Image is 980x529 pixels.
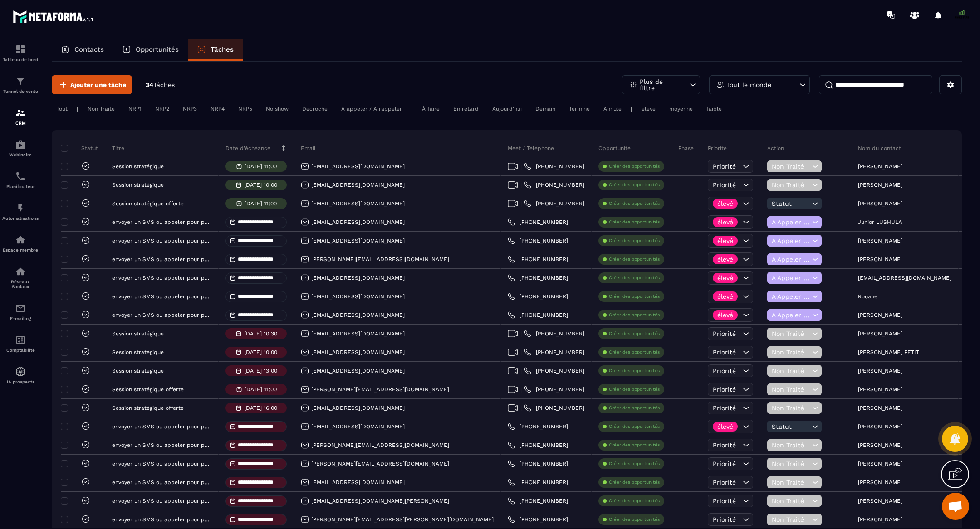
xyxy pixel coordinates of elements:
img: automations [15,139,26,150]
p: Nom du contact [858,145,901,152]
p: [PERSON_NAME] [858,200,902,207]
p: Tâches [211,45,234,53]
p: Session stratégique [112,349,164,355]
p: élevé [717,200,733,207]
p: envoyer un SMS ou appeler pour prendre des nouvelles [112,442,209,448]
p: envoyer un SMS ou appeler pour prendre des nouvelles [112,461,209,467]
img: automations [15,203,26,214]
p: [PERSON_NAME] [858,405,902,411]
p: envoyer un SMS ou appeler pour prendre des nouvelles [112,293,209,300]
a: [PHONE_NUMBER] [524,330,584,337]
p: élevé [717,238,733,244]
img: formation [15,44,26,55]
a: [PHONE_NUMBER] [524,200,584,207]
span: | [520,349,522,356]
a: [PHONE_NUMBER] [508,218,568,226]
p: [DATE] 10:00 [244,182,277,188]
span: Non Traité [772,479,810,486]
span: Priorité [713,163,736,170]
a: [PHONE_NUMBER] [508,497,568,505]
a: Tâches [188,39,243,61]
a: formationformationTableau de bord [2,37,39,69]
span: A appeler / A rappeler [772,218,810,226]
div: Aujourd'hui [488,103,526,114]
p: Opportunités [136,45,179,53]
p: Session stratégique offerte [112,405,184,411]
a: [PHONE_NUMBER] [508,293,568,300]
img: formation [15,76,26,87]
div: moyenne [665,103,697,114]
p: Tunnel de vente [2,89,39,94]
a: formationformationCRM [2,101,39,132]
p: Créer des opportunités [609,163,660,170]
p: envoyer un SMS ou appeler pour prendre des nouvelles [112,516,209,523]
a: Contacts [52,39,113,61]
span: Non Traité [772,181,810,189]
a: [PHONE_NUMBER] [524,349,584,356]
p: [DATE] 11:00 [245,200,277,207]
p: envoyer un SMS ou appeler pour prendre des nouvelles [112,219,209,225]
p: élevé [717,293,733,300]
p: Créer des opportunités [609,498,660,504]
p: Créer des opportunités [609,330,660,337]
p: [PERSON_NAME] [858,442,902,448]
span: Priorité [713,181,736,189]
p: élevé [717,423,733,430]
span: | [520,330,522,337]
p: [DATE] 16:00 [244,405,277,411]
p: [DATE] 10:30 [244,330,277,337]
p: Planificateur [2,184,39,189]
span: Non Traité [772,460,810,467]
p: [PERSON_NAME] [858,163,902,170]
p: [DATE] 11:00 [245,386,277,393]
a: automationsautomationsEspace membre [2,228,39,259]
div: NRP4 [206,103,229,114]
p: Junior LUSHULA [858,219,902,225]
p: Session stratégique offerte [112,386,184,393]
a: [PHONE_NUMBER] [524,386,584,393]
p: [PERSON_NAME] PETIT [858,349,919,355]
span: Tâches [153,81,175,88]
p: [PERSON_NAME] [858,312,902,318]
p: E-mailing [2,316,39,321]
p: Créer des opportunités [609,219,660,225]
p: Créer des opportunités [609,312,660,318]
p: Webinaire [2,152,39,157]
span: Priorité [713,460,736,467]
span: | [520,368,522,374]
div: Tout [52,103,72,114]
p: Contacts [74,45,104,53]
p: Créer des opportunités [609,479,660,485]
p: [PERSON_NAME] [858,479,902,485]
div: Terminé [564,103,594,114]
span: Priorité [713,516,736,523]
span: | [520,405,522,412]
span: | [520,386,522,393]
p: envoyer un SMS ou appeler pour prendre des nouvelles [112,312,209,318]
p: envoyer un SMS ou appeler pour prendre des nouvelles [112,256,209,262]
div: élevé [637,103,660,114]
p: [PERSON_NAME] [858,182,902,188]
div: Non Traité [83,103,119,114]
p: [PERSON_NAME] [858,256,902,262]
span: Non Traité [772,330,810,337]
p: élevé [717,256,733,262]
a: [PHONE_NUMBER] [508,274,568,281]
a: automationsautomationsAutomatisations [2,196,39,228]
a: emailemailE-mailing [2,296,39,328]
span: A appeler / A rappeler [772,274,810,281]
p: Tableau de bord [2,57,39,62]
p: Créer des opportunités [609,182,660,188]
a: [PHONE_NUMBER] [508,256,568,263]
img: formation [15,107,26,118]
span: Non Traité [772,349,810,356]
a: Opportunités [113,39,188,61]
p: Créer des opportunités [609,368,660,374]
div: Demain [531,103,560,114]
a: accountantaccountantComptabilité [2,328,39,359]
p: envoyer un SMS ou appeler pour prendre des nouvelles [112,238,209,244]
div: NRP5 [234,103,257,114]
img: logo [13,8,94,24]
span: Priorité [713,497,736,505]
img: automations [15,366,26,377]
